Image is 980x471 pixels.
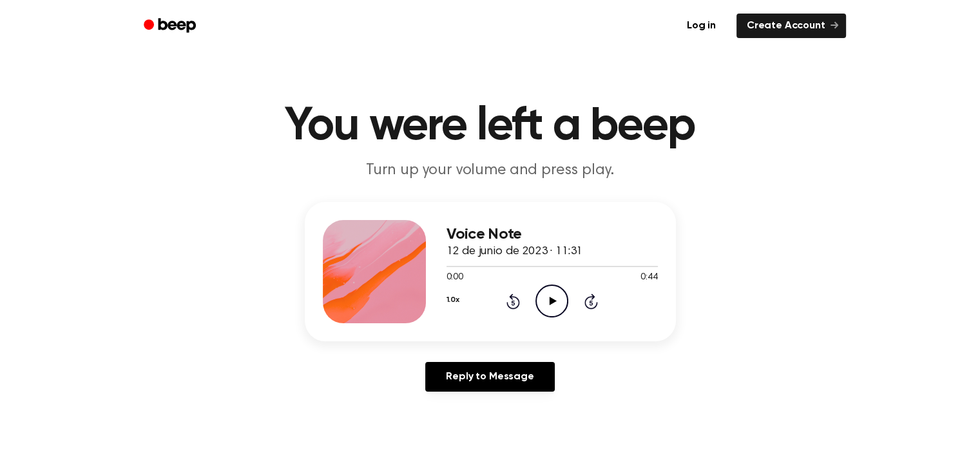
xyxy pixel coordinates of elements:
h3: Voice Note [447,226,658,243]
h1: You were left a beep [160,103,820,150]
span: 0:44 [640,271,657,285]
p: Turn up your volume and press play. [243,160,738,181]
a: Reply to Message [425,362,554,392]
a: Create Account [736,14,846,38]
span: 12 de junio de 2023 · 11:31 [447,246,583,257]
a: Log in [674,11,729,41]
span: 0:00 [447,271,463,285]
button: 1.0x [447,289,459,311]
a: Beep [135,14,207,39]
